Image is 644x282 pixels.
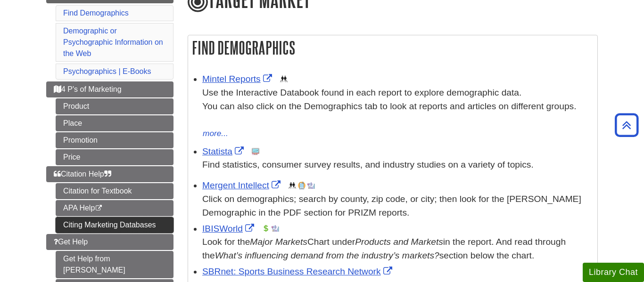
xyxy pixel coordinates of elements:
i: Products and Markets [355,237,443,247]
a: Link opens in new window [202,224,256,234]
a: Citing Marketing Databases [56,217,173,233]
img: Company Information [298,182,305,189]
a: Citation for Textbook [56,183,173,199]
a: Find Demographics [63,9,129,17]
a: 4 P's of Marketing [46,81,173,97]
a: Place [56,115,173,131]
a: Get Help from [PERSON_NAME] [56,251,173,278]
h2: Find Demographics [188,35,597,60]
a: Price [56,149,173,165]
img: Statistics [252,148,259,155]
i: What’s influencing demand from the industry’s markets? [215,250,439,260]
a: Link opens in new window [202,146,246,156]
a: Demographic or Psychographic Information on the Web [63,27,163,57]
span: Get Help [54,238,88,246]
p: Find statistics, consumer survey results, and industry studies on a variety of topics. [202,158,593,172]
img: Demographics [289,182,296,189]
span: 4 P's of Marketing [54,85,122,93]
div: Click on demographics; search by county, zip code, or city; then look for the [PERSON_NAME] Demog... [202,193,593,220]
i: This link opens in a new window [95,205,103,211]
button: more... [202,127,229,140]
a: Link opens in new window [202,180,283,190]
a: Psychographics | E-Books [63,67,151,75]
img: Industry Report [272,225,279,232]
a: Back to Top [611,119,642,131]
i: Major Markets [250,237,307,247]
div: Use the Interactive Databook found in each report to explore demographic data. You can also click... [202,86,593,127]
a: Product [56,98,173,114]
a: Link opens in new window [202,74,274,84]
a: Get Help [46,234,173,250]
button: Library Chat [583,263,644,282]
a: Citation Help [46,166,173,182]
div: Look for the Chart under in the report. And read through the section below the chart. [202,235,593,263]
a: APA Help [56,200,173,216]
span: Citation Help [54,170,111,178]
img: Financial Report [262,225,270,232]
a: Link opens in new window [202,266,395,276]
a: Promotion [56,132,173,148]
img: Industry Report [307,182,315,189]
img: Demographics [280,75,288,83]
